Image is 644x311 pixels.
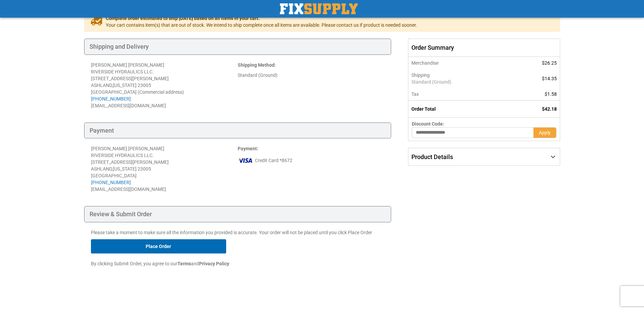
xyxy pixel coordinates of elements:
strong: : [238,62,276,68]
strong: Terms [177,261,191,266]
th: Merchandise [408,57,512,69]
span: [EMAIL_ADDRESS][DOMAIN_NAME] [91,186,166,192]
span: $26.25 [542,60,557,66]
div: Standard (Ground) [238,72,384,79]
span: $14.35 [542,76,557,81]
span: [US_STATE] [113,83,137,88]
div: Payment [84,123,391,139]
span: Apply [539,130,551,135]
span: Discount Code: [412,121,444,127]
strong: Order Total [411,106,436,112]
span: Product Details [411,153,453,160]
a: store logo [280,3,358,14]
div: [PERSON_NAME] [PERSON_NAME] RIVERSIDE HYDRAULICS LLC. [STREET_ADDRESS][PERSON_NAME] ASHLAND , 230... [91,145,238,186]
strong: Privacy Policy [199,261,229,266]
span: Complete order estimated to ship [DATE] based on all items in your cart. [106,15,417,22]
div: Shipping and Delivery [84,39,391,55]
address: [PERSON_NAME] [PERSON_NAME] RIVERSIDE HYDRAULICS LLC. [STREET_ADDRESS][PERSON_NAME] ASHLAND , 230... [91,62,238,109]
span: Standard (Ground) [411,79,508,85]
img: vi.png [238,155,253,165]
span: Shipping [411,72,430,78]
span: [US_STATE] [113,166,137,172]
button: Place Order [91,239,226,253]
span: Your cart contains item(s) that are out of stock. We intend to ship complete once all items are a... [106,22,417,28]
span: [EMAIL_ADDRESS][DOMAIN_NAME] [91,103,166,108]
span: Order Summary [408,39,560,57]
span: Shipping Method [238,62,275,68]
a: [PHONE_NUMBER] [91,180,131,185]
span: Payment [238,146,257,151]
img: Fix Industrial Supply [280,3,358,14]
a: [PHONE_NUMBER] [91,96,131,102]
p: By clicking Submit Order, you agree to our and [91,260,385,267]
p: Please take a moment to make sure all the information you provided is accurate. Your order will n... [91,229,385,236]
span: $42.18 [542,106,557,112]
th: Tax [408,88,512,101]
span: $1.58 [545,91,557,97]
div: Credit Card *8672 [238,155,384,165]
button: Apply [533,127,556,138]
strong: : [238,146,258,151]
div: Review & Submit Order [84,206,391,222]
